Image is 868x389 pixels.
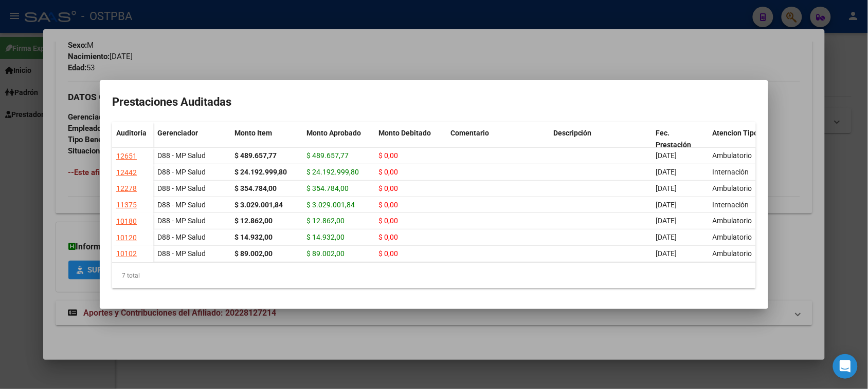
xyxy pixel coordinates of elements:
span: Internación [713,168,749,176]
span: $ 0,00 [378,249,398,258]
span: Internación [713,201,749,209]
span: D88 - MP Salud [157,249,206,258]
span: D88 - MP Salud [157,168,206,176]
span: Atencion Tipo [713,129,758,137]
span: $ 3.029.001,84 [306,201,355,209]
div: Open Intercom Messenger [833,354,858,379]
span: $ 0,00 [378,184,398,192]
strong: $ 354.784,00 [234,184,277,192]
span: [DATE] [656,168,677,176]
span: Monto Debitado [378,129,431,137]
span: $ 0,00 [378,217,398,225]
div: 12278 [116,183,137,194]
span: [DATE] [656,233,677,241]
strong: $ 14.932,00 [234,233,273,241]
strong: $ 489.657,77 [234,151,277,160]
span: Descripción [553,129,592,137]
span: Gerenciador [157,129,198,137]
span: Ambulatorio [713,217,752,225]
span: $ 0,00 [378,233,398,241]
span: [DATE] [656,184,677,192]
datatable-header-cell: Auditoría [112,122,153,165]
datatable-header-cell: Monto Aprobado [302,122,374,165]
span: $ 354.784,00 [306,184,349,192]
div: 11375 [116,199,137,211]
span: Auditoría [116,129,147,137]
span: $ 89.002,00 [306,249,345,258]
div: 7 total [112,263,756,288]
span: $ 14.932,00 [306,233,345,241]
span: $ 489.657,77 [306,151,349,160]
span: D88 - MP Salud [157,201,206,209]
span: Ambulatorio [713,151,752,160]
datatable-header-cell: Monto Item [230,122,302,165]
span: Comentario [450,129,489,137]
datatable-header-cell: Monto Debitado [374,122,446,165]
h2: Prestaciones Auditadas [112,92,756,112]
span: Monto Aprobado [306,129,361,137]
span: Ambulatorio [713,249,752,258]
datatable-header-cell: Fec. Prestación [652,122,709,165]
strong: $ 3.029.001,84 [234,201,283,209]
div: 10102 [116,248,137,260]
span: D88 - MP Salud [157,151,206,160]
span: Ambulatorio [713,233,752,241]
span: [DATE] [656,217,677,225]
span: [DATE] [656,249,677,258]
span: $ 0,00 [378,168,398,176]
strong: $ 12.862,00 [234,217,273,225]
div: 12651 [116,150,137,162]
span: $ 12.862,00 [306,217,345,225]
div: 10180 [116,216,137,227]
span: $ 0,00 [378,151,398,160]
datatable-header-cell: Comentario [446,122,549,165]
span: [DATE] [656,151,677,160]
span: Monto Item [234,129,272,137]
div: 12442 [116,167,137,179]
strong: $ 89.002,00 [234,249,273,258]
span: $ 24.192.999,80 [306,168,359,176]
datatable-header-cell: Atencion Tipo [709,122,765,165]
span: Fec. Prestación [656,129,692,149]
datatable-header-cell: Descripción [549,122,652,165]
span: D88 - MP Salud [157,233,206,241]
strong: $ 24.192.999,80 [234,168,287,176]
span: D88 - MP Salud [157,184,206,192]
span: [DATE] [656,201,677,209]
span: Ambulatorio [713,184,752,192]
span: $ 0,00 [378,201,398,209]
div: 10120 [116,232,137,244]
datatable-header-cell: Gerenciador [153,122,230,165]
span: D88 - MP Salud [157,217,206,225]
